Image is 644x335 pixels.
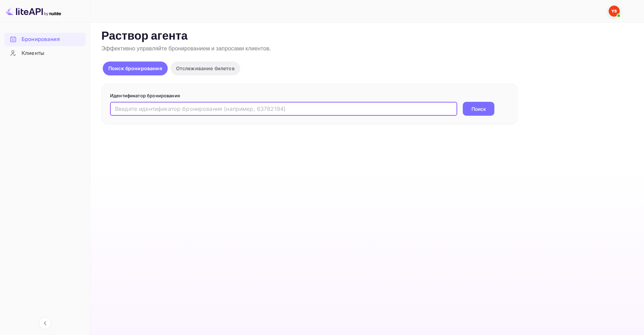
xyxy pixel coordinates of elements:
button: Поиск [463,102,494,116]
ya-tr-span: Поиск бронирования [108,65,162,71]
ya-tr-span: Идентификатор бронирования [110,93,180,98]
a: Бронирования [4,33,86,46]
ya-tr-span: Бронирования [22,35,60,43]
ya-tr-span: Раствор агента [101,29,188,44]
ya-tr-span: Поиск [471,105,486,113]
input: Введите идентификатор бронирования (например, 63782194) [110,102,457,116]
ya-tr-span: Клиенты [22,49,44,57]
div: Бронирования [4,33,86,46]
ya-tr-span: Отслеживание билетов [176,65,235,71]
img: Логотип LiteAPI [6,6,61,17]
a: Клиенты [4,47,86,59]
ya-tr-span: Эффективно управляйте бронированием и запросами клиентов. [101,45,271,52]
img: Служба Поддержки Яндекса [609,6,620,17]
button: Свернуть навигацию [39,317,51,329]
div: Клиенты [4,47,86,60]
